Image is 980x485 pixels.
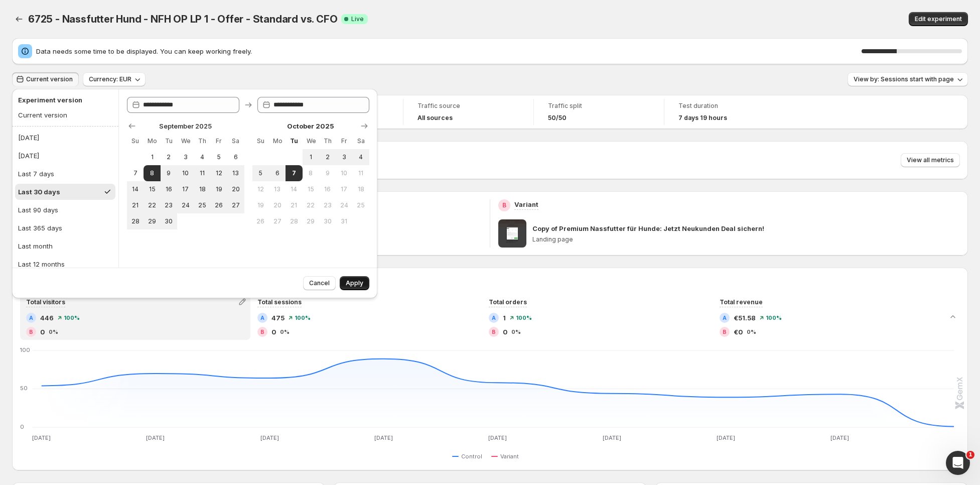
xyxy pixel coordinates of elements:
span: 29 [307,217,315,225]
button: Monday October 27 2025 [269,213,286,229]
span: 100% [766,315,782,321]
span: Traffic split [548,102,650,110]
span: 1 [307,153,315,161]
button: Wednesday October 29 2025 [303,213,319,229]
span: 19 [256,201,265,209]
button: Thursday October 9 2025 [319,165,336,181]
button: Wednesday October 15 2025 [303,181,319,197]
button: Last 7 days [15,166,115,182]
button: Tuesday September 30 2025 [161,213,177,229]
button: Wednesday September 24 2025 [177,197,194,213]
button: Friday September 5 2025 [211,149,227,165]
button: Sunday October 5 2025 [252,165,269,181]
button: Edit experiment [909,12,968,26]
button: Tuesday September 23 2025 [161,197,177,213]
button: Thursday October 16 2025 [319,181,336,197]
a: Test duration7 days 19 hours [678,101,781,123]
button: Last 30 days [15,184,115,200]
th: Saturday [227,133,244,149]
span: Control [461,452,482,460]
span: 0% [280,329,290,335]
span: Sa [357,137,365,145]
span: 24 [181,201,190,209]
span: 0 [40,327,45,337]
span: 22 [148,201,156,209]
div: Last 30 days [18,187,60,197]
span: 6 [273,169,282,177]
span: Fr [340,137,348,145]
span: Tu [165,137,173,145]
span: 30 [323,217,332,225]
span: Data needs some time to be displayed. You can keep working freely. [36,46,862,56]
th: Tuesday [286,133,302,149]
span: Cancel [309,279,330,287]
button: Friday October 3 2025 [336,149,352,165]
span: 7 [131,169,139,177]
h2: B [492,329,496,335]
span: 18 [357,185,365,193]
button: View by: Sessions start with page [848,72,968,86]
h2: Experiment version [18,95,108,105]
button: Saturday September 6 2025 [227,149,244,165]
th: Monday [144,133,160,149]
p: Variant [514,199,538,209]
text: 50 [20,385,28,392]
span: 0% [49,329,58,335]
text: [DATE] [374,434,393,441]
span: 14 [131,185,139,193]
button: Sunday October 12 2025 [252,181,269,197]
span: Current version [26,75,73,83]
span: 100% [64,315,80,321]
button: Tuesday September 16 2025 [161,181,177,197]
button: Variant [491,450,523,462]
button: Sunday September 7 2025 [127,165,144,181]
h2: A [260,315,264,321]
text: [DATE] [717,434,735,441]
button: Monday September 22 2025 [144,197,160,213]
span: 4 [198,153,206,161]
span: Edit experiment [915,15,962,23]
button: Friday September 26 2025 [211,197,227,213]
span: View all metrics [907,156,954,164]
span: 13 [231,169,240,177]
div: Last 365 days [18,223,62,233]
span: 26 [215,201,223,209]
span: 7 days 19 hours [678,114,727,122]
span: 9 [165,169,173,177]
span: 14 [290,185,298,193]
span: 23 [323,201,332,209]
span: 16 [323,185,332,193]
span: 25 [357,201,365,209]
span: Fr [215,137,223,145]
button: Cancel [303,276,336,290]
span: 446 [40,313,54,323]
span: 12 [256,185,265,193]
span: €51.58 [734,313,756,323]
button: Friday October 24 2025 [336,197,352,213]
button: Thursday October 30 2025 [319,213,336,229]
button: Last month [15,238,115,254]
span: 0% [511,329,521,335]
button: Saturday September 13 2025 [227,165,244,181]
div: Last month [18,241,53,251]
button: Thursday September 18 2025 [194,181,210,197]
a: Traffic sourceAll sources [417,101,519,123]
span: 11 [357,169,365,177]
text: [DATE] [146,434,165,441]
th: Wednesday [177,133,194,149]
span: Variant [500,452,519,460]
button: Current version [15,107,111,123]
button: Tuesday September 2 2025 [161,149,177,165]
span: 20 [273,201,282,209]
button: Apply [340,276,369,290]
th: Friday [336,133,352,149]
span: 11 [198,169,206,177]
span: Su [256,137,265,145]
span: 28 [131,217,139,225]
button: Wednesday October 1 2025 [303,149,319,165]
span: 4 [357,153,365,161]
h4: All sources [417,114,453,122]
span: 6 [231,153,240,161]
text: [DATE] [488,434,507,441]
text: 0 [20,423,24,430]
